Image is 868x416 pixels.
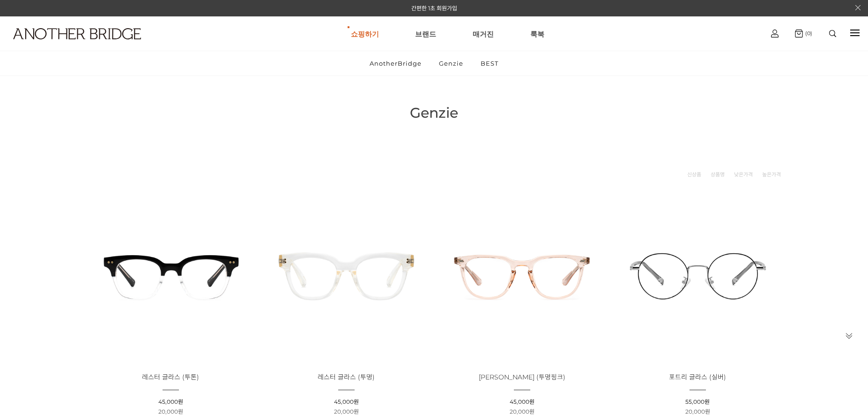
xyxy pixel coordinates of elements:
[438,191,607,360] img: 애크런 글라스 - 투명핑크 안경 제품 이미지
[351,17,379,51] a: 쇼핑하기
[685,398,710,405] span: 55,000원
[473,51,506,76] a: BEST
[262,191,431,360] img: 레스터 글라스 - 투명 안경 제품 이미지
[803,30,812,37] span: (0)
[795,30,803,38] img: cart
[685,408,710,415] span: 20,000원
[795,30,812,38] a: (0)
[158,398,183,405] span: 45,000원
[411,5,457,12] a: 간편한 1초 회원가입
[510,408,534,415] span: 20,000원
[5,28,135,62] a: logo
[762,170,781,179] a: 높은가격
[142,373,199,381] span: 레스터 글라스 (투톤)
[734,170,753,179] a: 낮은가격
[530,17,544,51] a: 룩북
[687,170,701,179] a: 신상품
[334,398,359,405] span: 45,000원
[669,374,726,381] a: 포트리 글라스 (실버)
[510,398,534,405] span: 45,000원
[410,104,458,121] span: Genzie
[771,30,779,38] img: cart
[613,191,782,360] img: 포트리 글라스 - 실버 안경 이미지
[431,51,471,76] a: Genzie
[711,170,725,179] a: 상품명
[318,373,375,381] span: 레스터 글라스 (투명)
[158,408,183,415] span: 20,000원
[479,374,565,381] a: [PERSON_NAME] (투명핑크)
[473,17,494,51] a: 매거진
[829,30,836,37] img: search
[86,191,255,360] img: 레스터 글라스 투톤 - 세련된 투톤 안경 제품 이미지
[362,51,430,76] a: AnotherBridge
[318,374,375,381] a: 레스터 글라스 (투명)
[415,17,436,51] a: 브랜드
[13,28,141,39] img: logo
[479,373,565,381] span: [PERSON_NAME] (투명핑크)
[334,408,359,415] span: 20,000원
[669,373,726,381] span: 포트리 글라스 (실버)
[142,374,199,381] a: 레스터 글라스 (투톤)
